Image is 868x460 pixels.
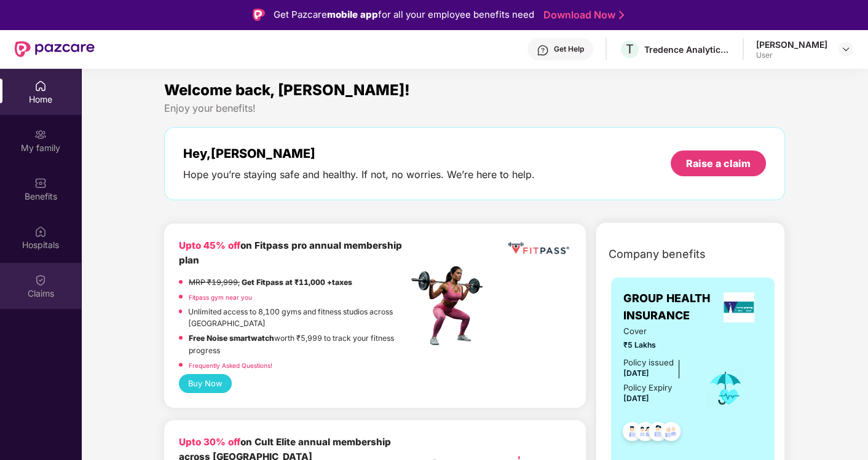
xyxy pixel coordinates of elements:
[623,356,674,369] div: Policy issued
[34,128,47,141] img: svg+xml;base64,PHN2ZyB3aWR0aD0iMjAiIGhlaWdodD0iMjAiIHZpZXdCb3g9IjAgMCAyMCAyMCIgZmlsbD0ibm9uZSIgeG...
[617,418,647,448] img: svg+xml;base64,PHN2ZyB4bWxucz0iaHR0cDovL3d3dy53My5vcmcvMjAwMC9zdmciIHdpZHRoPSI0OC45NDMiIGhlaWdodD...
[327,9,378,20] strong: mobile app
[630,418,660,448] img: svg+xml;base64,PHN2ZyB4bWxucz0iaHR0cDovL3d3dy53My5vcmcvMjAwMC9zdmciIHdpZHRoPSI0OC45MTUiIGhlaWdodD...
[253,9,265,21] img: Logo
[179,374,232,393] button: Buy Now
[609,246,706,263] span: Company benefits
[189,278,240,287] del: MRP ₹19,999,
[506,238,571,259] img: fppp.png
[656,418,686,448] img: svg+xml;base64,PHN2ZyB4bWxucz0iaHR0cDovL3d3dy53My5vcmcvMjAwMC9zdmciIHdpZHRoPSI0OC45NDMiIGhlaWdodD...
[34,80,47,92] img: svg+xml;base64,PHN2ZyBpZD0iSG9tZSIgeG1sbnM9Imh0dHA6Ly93d3cudzMub3JnLzIwMDAvc3ZnIiB3aWR0aD0iMjAiIG...
[183,146,535,161] div: Hey, [PERSON_NAME]
[623,339,688,351] span: ₹5 Lakhs
[242,278,352,287] strong: Get Fitpass at ₹11,000 +taxes
[623,290,716,325] span: GROUP HEALTH INSURANCE
[34,177,47,189] img: svg+xml;base64,PHN2ZyBpZD0iQmVuZWZpdHMiIHhtbG5zPSJodHRwOi8vd3d3LnczLm9yZy8yMDAwL3N2ZyIgd2lkdGg9Ij...
[189,332,408,356] p: worth ₹5,999 to track your fitness progress
[841,44,851,54] img: svg+xml;base64,PHN2ZyBpZD0iRHJvcGRvd24tMzJ4MzIiIHhtbG5zPSJodHRwOi8vd3d3LnczLm9yZy8yMDAwL3N2ZyIgd2...
[756,50,827,60] div: User
[34,274,47,286] img: svg+xml;base64,PHN2ZyBpZD0iQ2xhaW0iIHhtbG5zPSJodHRwOi8vd3d3LnczLm9yZy8yMDAwL3N2ZyIgd2lkdGg9IjIwIi...
[623,325,688,338] span: Cover
[686,157,751,170] div: Raise a claim
[537,44,549,57] img: svg+xml;base64,PHN2ZyBpZD0iSGVscC0zMngzMiIgeG1sbnM9Imh0dHA6Ly93d3cudzMub3JnLzIwMDAvc3ZnIiB3aWR0aD...
[179,240,240,251] b: Upto 45% off
[164,102,785,115] div: Enjoy your benefits!
[643,418,673,448] img: svg+xml;base64,PHN2ZyB4bWxucz0iaHR0cDovL3d3dy53My5vcmcvMjAwMC9zdmciIHdpZHRoPSI0OC45NDMiIGhlaWdodD...
[34,225,47,238] img: svg+xml;base64,PHN2ZyBpZD0iSG9zcGl0YWxzIiB4bWxucz0iaHR0cDovL3d3dy53My5vcmcvMjAwMC9zdmciIHdpZHRoPS...
[623,394,649,403] span: [DATE]
[274,7,534,22] div: Get Pazcare for all your employee benefits need
[644,44,730,55] div: Tredence Analytics Solutions Private Limited
[543,9,620,21] a: Download Now
[189,333,274,343] strong: Free Noise smartwatch
[756,39,827,50] div: [PERSON_NAME]
[164,81,410,99] span: Welcome back, [PERSON_NAME]!
[554,44,584,54] div: Get Help
[188,306,408,329] p: Unlimited access to 8,100 gyms and fitness studios across [GEOGRAPHIC_DATA]
[623,368,649,378] span: [DATE]
[15,41,95,57] img: New Pazcare Logo
[408,263,494,349] img: fpp.png
[626,42,634,57] span: T
[189,294,252,301] a: Fitpass gym near you
[619,9,624,21] img: Stroke
[183,168,535,181] div: Hope you’re staying safe and healthy. If not, no worries. We’re here to help.
[706,368,746,408] img: icon
[179,240,402,266] b: on Fitpass pro annual membership plan
[179,436,240,448] b: Upto 30% off
[724,292,754,322] img: insurerLogo
[623,381,672,394] div: Policy Expiry
[189,362,272,369] a: Frequently Asked Questions!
